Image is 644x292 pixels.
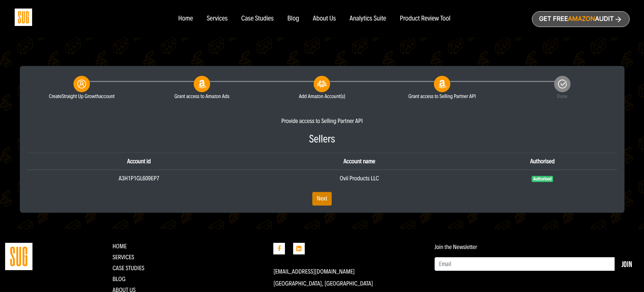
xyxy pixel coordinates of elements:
[178,15,193,23] a: Home
[27,170,251,186] td: A3H1P1GL609EP7
[287,15,299,23] a: Blog
[27,117,617,125] div: Provide access to Selling Partner API
[27,153,251,170] th: Account id
[61,93,99,99] span: Straight Up Growth
[468,153,617,170] th: Authorised
[5,243,32,270] img: Straight Up Growth
[387,92,497,100] small: Grant access to Selling Partner API
[251,153,468,170] th: Account name
[267,92,377,100] small: Add Amazon Account(s)
[251,170,468,186] td: Ovii Products LLC
[400,15,450,23] a: Product Review Tool
[532,11,630,27] a: Get freeAmazonAudit
[112,242,127,250] a: Home
[313,15,336,23] a: About Us
[147,92,257,100] small: Grant access to Amazon Ads
[435,257,615,271] input: Email
[507,92,617,100] small: Done
[112,253,134,261] a: Services
[532,176,553,182] span: Authorised
[615,257,639,271] button: Join
[568,15,595,23] span: Amazon
[27,92,137,100] small: Create account
[273,280,424,287] p: [GEOGRAPHIC_DATA], [GEOGRAPHIC_DATA]
[207,15,228,23] a: Services
[312,192,332,206] a: Next
[273,268,355,275] a: [EMAIL_ADDRESS][DOMAIN_NAME]
[112,264,145,272] a: CASE STUDIES
[15,9,32,26] img: Sug
[112,275,125,283] a: Blog
[27,133,617,145] h3: Sellers
[435,244,477,250] label: Join the Newsletter
[350,15,386,23] a: Analytics Suite
[241,15,274,23] a: Case Studies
